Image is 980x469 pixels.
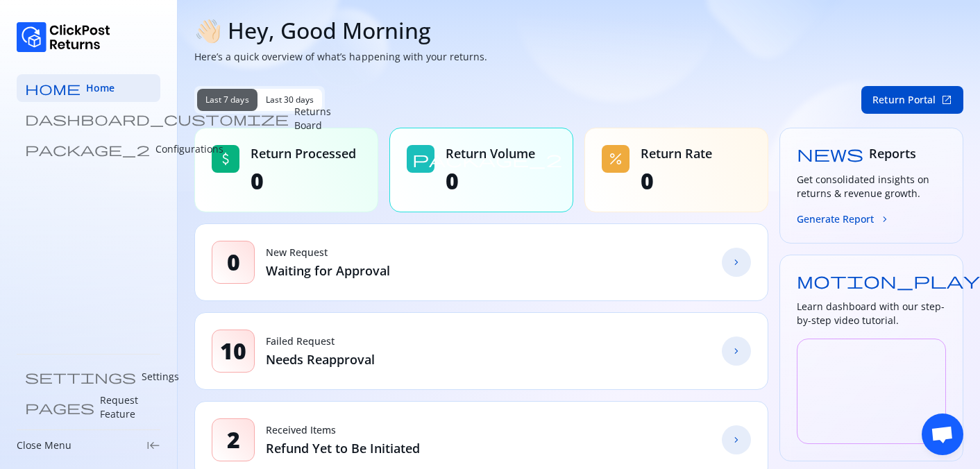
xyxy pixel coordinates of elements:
span: chevron_forward [731,434,742,445]
span: open_in_new [941,94,952,105]
h3: Learn dashboard with our step-by-step video tutorial. [797,300,946,327]
span: package_2 [25,142,150,156]
span: 10 [220,337,246,365]
button: Last 7 days [197,89,257,111]
span: 0 [251,167,356,195]
button: Return Portalopen_in_new [861,86,963,114]
p: Returns Board [294,105,331,133]
span: chevron_forward [879,214,890,225]
span: Reports [869,145,916,162]
span: keyboard_tab_rtl [146,438,160,452]
span: Last 7 days [205,94,249,105]
span: pages [25,400,94,414]
span: chevron_forward [731,346,742,357]
span: motion_play [797,272,980,289]
a: dashboard_customize Returns Board [17,105,160,133]
p: New Request [266,246,390,259]
span: Return Rate [641,145,712,162]
p: Close Menu [17,438,71,452]
a: home Home [17,74,160,102]
p: Received Items [266,423,420,437]
p: Needs Reapproval [266,351,375,368]
span: 0 [641,167,712,195]
a: chevron_forward [722,248,751,277]
span: settings [25,370,136,384]
a: chevron_forward [722,336,751,366]
div: Close Menukeyboard_tab_rtl [17,438,160,452]
h1: 👋🏻 Hey, Good Morning [194,17,963,44]
span: news [797,145,863,162]
span: Return Volume [446,145,535,162]
a: package_2 Configurations [17,135,160,163]
button: Generate Reportchevron_forward [797,212,890,226]
span: Home [86,81,115,95]
span: dashboard_customize [25,112,289,126]
p: Settings [142,370,179,384]
span: home [25,81,81,95]
span: 0 [446,167,535,195]
div: Open chat [922,413,963,455]
span: Return Processed [251,145,356,162]
span: Last 30 days [266,94,314,105]
span: 0 [227,248,240,276]
p: Configurations [155,142,223,156]
p: Failed Request [266,334,375,348]
p: Here’s a quick overview of what’s happening with your returns. [194,50,963,64]
span: package_2 [412,151,562,167]
img: Logo [17,22,110,52]
p: Request Feature [100,393,152,421]
iframe: YouTube video player [797,339,946,444]
a: pages Request Feature [17,393,160,421]
h3: Get consolidated insights on returns & revenue growth. [797,173,946,201]
a: chevron_forward [722,425,751,454]
p: Waiting for Approval [266,262,390,279]
button: Last 30 days [257,89,323,111]
span: 2 [227,426,240,454]
span: attach_money [217,151,234,167]
p: Refund Yet to Be Initiated [266,440,420,457]
span: percent [607,151,624,167]
a: settings Settings [17,363,160,391]
span: chevron_forward [731,257,742,268]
